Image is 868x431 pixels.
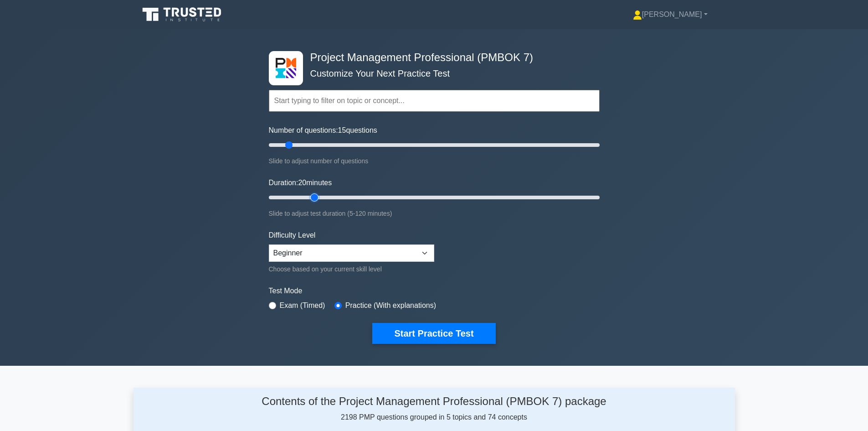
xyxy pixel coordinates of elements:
[611,5,729,24] a: [PERSON_NAME]
[269,264,434,275] div: Choose based on your current skill level
[269,90,600,112] input: Start typing to filter on topic or concept...
[280,300,325,311] label: Exam (Timed)
[298,179,306,187] span: 20
[269,286,600,296] label: Test Mode
[269,208,600,219] div: Slide to adjust test duration (5-120 minutes)
[345,300,436,311] label: Practice (With explanations)
[220,395,649,408] h4: Contents of the Project Management Professional (PMBOK 7) package
[372,323,495,344] button: Start Practice Test
[220,395,649,423] div: 2198 PMP questions grouped in 5 topics and 74 concepts
[269,230,316,241] label: Difficulty Level
[269,125,377,136] label: Number of questions: questions
[269,177,332,188] label: Duration: minutes
[338,126,346,134] span: 15
[269,156,600,166] div: Slide to adjust number of questions
[307,51,555,64] h4: Project Management Professional (PMBOK 7)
